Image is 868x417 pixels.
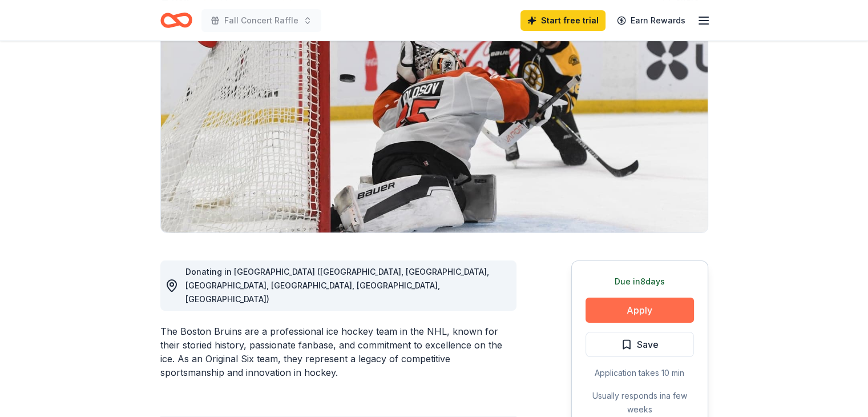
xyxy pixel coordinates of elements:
span: Save [637,337,659,352]
a: Start free trial [520,10,605,31]
div: The Boston Bruins are a professional ice hockey team in the NHL, known for their storied history,... [160,324,516,379]
button: Apply [586,298,694,323]
a: Earn Rewards [610,10,692,31]
img: Image for Boston Bruins [161,14,708,232]
div: Due in 8 days [586,275,694,288]
div: Application takes 10 min [586,366,694,380]
span: Fall Concert Raffle [224,14,298,27]
div: Usually responds in a few weeks [586,389,694,416]
button: Fall Concert Raffle [201,9,321,32]
a: Home [160,7,192,34]
button: Save [586,332,694,357]
span: Donating in [GEOGRAPHIC_DATA] ([GEOGRAPHIC_DATA], [GEOGRAPHIC_DATA], [GEOGRAPHIC_DATA], [GEOGRAPH... [185,267,489,304]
